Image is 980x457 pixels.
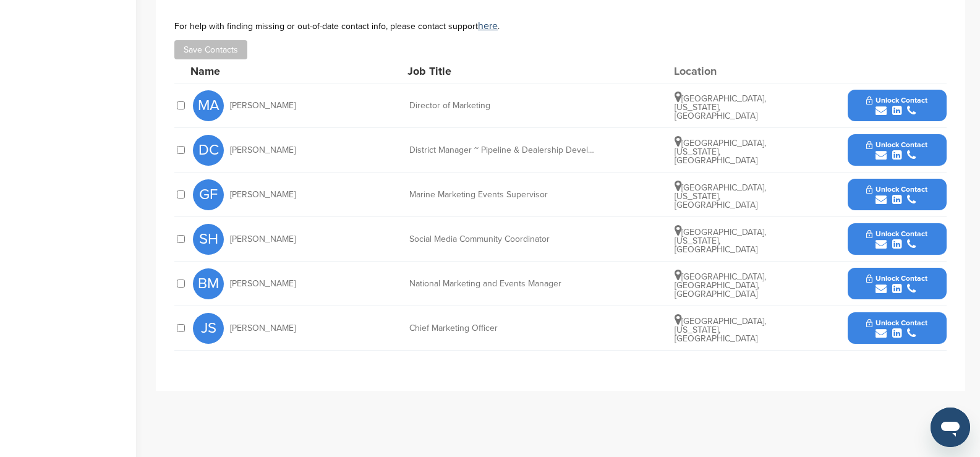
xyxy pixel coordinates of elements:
[190,66,326,77] div: Name
[174,21,947,31] div: For help with finding missing or out-of-date contact info, please contact support .
[409,190,595,199] div: Marine Marketing Events Supervisor
[675,138,766,166] span: [GEOGRAPHIC_DATA], [US_STATE], [GEOGRAPHIC_DATA]
[409,235,595,244] div: Social Media Community Coordinator
[230,324,296,333] span: [PERSON_NAME]
[866,229,927,238] span: Unlock Contact
[193,224,224,255] span: SH
[193,179,224,210] span: GF
[230,190,296,199] span: [PERSON_NAME]
[407,66,593,77] div: Job Title
[409,280,595,288] div: National Marketing and Events Manager
[851,176,942,213] button: Unlock Contact
[866,96,927,105] span: Unlock Contact
[851,265,942,302] button: Unlock Contact
[866,140,927,149] span: Unlock Contact
[866,318,927,327] span: Unlock Contact
[851,87,942,124] button: Unlock Contact
[193,268,224,299] span: BM
[409,146,595,155] div: District Manager ~ Pipeline & Dealership Development ~ Account Management ~ Strategic Partnerships
[409,101,595,110] div: Director of Marketing
[230,280,296,288] span: [PERSON_NAME]
[866,274,927,283] span: Unlock Contact
[409,324,595,333] div: Chief Marketing Officer
[193,135,224,166] span: DC
[230,235,296,244] span: [PERSON_NAME]
[478,20,498,32] a: here
[675,271,766,299] span: [GEOGRAPHIC_DATA], [GEOGRAPHIC_DATA], [GEOGRAPHIC_DATA]
[675,93,766,121] span: [GEOGRAPHIC_DATA], [US_STATE], [GEOGRAPHIC_DATA]
[174,40,247,59] button: Save Contacts
[674,66,767,77] div: Location
[675,316,766,344] span: [GEOGRAPHIC_DATA], [US_STATE], [GEOGRAPHIC_DATA]
[675,182,766,210] span: [GEOGRAPHIC_DATA], [US_STATE], [GEOGRAPHIC_DATA]
[931,408,970,447] iframe: Button to launch messaging window
[193,90,224,121] span: MA
[866,185,927,194] span: Unlock Contact
[230,146,296,155] span: [PERSON_NAME]
[851,310,942,347] button: Unlock Contact
[851,221,942,258] button: Unlock Contact
[230,101,296,110] span: [PERSON_NAME]
[851,132,942,169] button: Unlock Contact
[193,313,224,344] span: JS
[675,227,766,255] span: [GEOGRAPHIC_DATA], [US_STATE], [GEOGRAPHIC_DATA]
